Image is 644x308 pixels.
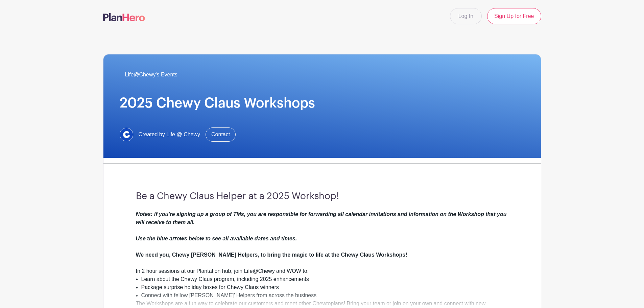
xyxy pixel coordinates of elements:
li: Learn about the Chewy Claus program, including 2025 enhancements [141,275,508,283]
h1: 2025 Chewy Claus Workshops [120,95,525,111]
a: Contact [206,127,236,142]
img: logo-507f7623f17ff9eddc593b1ce0a138ce2505c220e1c5a4e2b4648c50719b7d32.svg [103,13,145,21]
strong: We need you, Chewy [PERSON_NAME] Helpers, to bring the magic to life at the Chewy Claus Workshops! [136,252,407,258]
li: Connect with fellow [PERSON_NAME]’ Helpers from across the business [141,291,508,300]
a: Log In [450,8,482,24]
em: Notes: If you're signing up a group of TMs, you are responsible for forwarding all calendar invit... [136,211,507,241]
img: 1629734264472.jfif [120,128,133,141]
h3: Be a Chewy Claus Helper at a 2025 Workshop! [136,191,508,202]
li: Package surprise holiday boxes for Chewy Claus winners [141,283,508,291]
span: Created by Life @ Chewy [139,131,200,139]
div: In 2 hour sessions at our Plantation hub, join Life@Chewy and WOW to: [136,267,508,275]
a: Sign Up for Free [487,8,541,24]
span: Life@Chewy's Events [125,71,177,79]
